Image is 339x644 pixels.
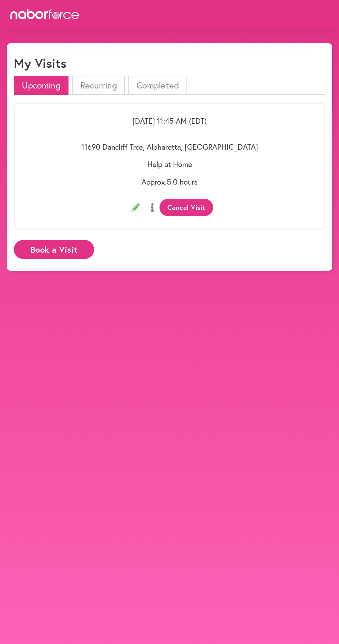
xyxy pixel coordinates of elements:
button: Book a Visit [14,240,94,259]
button: Cancel Visit [159,199,213,216]
a: Book a Visit [14,245,94,252]
li: Completed [128,76,187,95]
p: 11690 Dancliff Trce, Alpharetta, [GEOGRAPHIC_DATA] [27,142,312,151]
p: Approx. 5.0 hours [27,177,312,186]
li: Upcoming [14,76,68,95]
h1: My Visits [14,56,66,71]
li: Recurring [72,76,125,95]
p: Help at Home [27,160,312,169]
span: [DATE] 11:45 AM (EDT) [132,116,207,126]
